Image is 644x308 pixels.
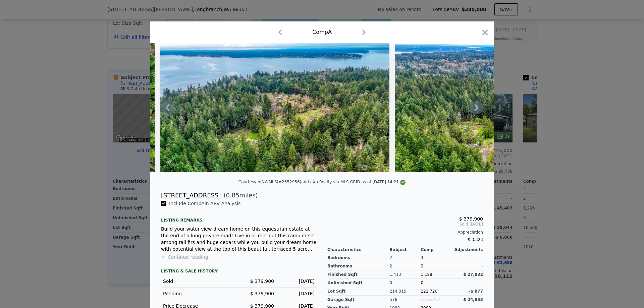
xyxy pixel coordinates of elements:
[452,279,483,287] div: -
[466,237,483,242] span: -$ 3,323
[166,201,243,206] span: Include Comp A in ARV Analysis
[327,247,390,252] div: Characteristics
[421,289,437,294] span: 221,720
[327,230,483,235] div: Appreciation
[161,254,208,260] button: Continue reading
[390,287,421,296] div: 214,315
[327,279,390,287] div: Unfinished Sqft
[421,247,452,252] div: Comp
[279,290,315,297] div: [DATE]
[327,254,390,262] div: Bedrooms
[390,262,421,270] div: 2
[463,272,483,277] span: $ 27,832
[463,297,483,302] span: $ 24,853
[390,247,421,252] div: Subject
[327,270,390,279] div: Finished Sqft
[421,255,423,260] span: 3
[421,296,452,304] div: Unspecified
[238,180,406,184] div: Courtesy of NWMLS (#2352956) and eXp Realty via MLS GRID as of [DATE] 14:21
[161,212,317,223] div: Listing remarks
[400,180,406,185] img: NWMLS Logo
[452,262,483,270] div: -
[221,191,258,200] span: ( miles)
[421,272,432,277] span: 1,188
[327,287,390,296] div: Lot Sqft
[421,281,423,285] span: 0
[163,290,233,297] div: Pending
[160,43,389,172] img: Property Img
[327,262,390,270] div: Bathrooms
[390,296,421,304] div: 576
[452,247,483,252] div: Adjustments
[469,289,483,294] span: -$ 877
[163,278,233,285] div: Sold
[250,291,274,296] span: $ 379,900
[390,270,421,279] div: 1,413
[327,222,483,227] span: Sold [DATE]
[226,192,239,199] span: 0.85
[390,254,421,262] div: 2
[327,296,390,304] div: Garage Sqft
[312,28,332,36] div: Comp A
[390,279,421,287] div: 0
[395,43,624,172] img: Property Img
[279,278,315,285] div: [DATE]
[161,226,317,252] div: Build your water-view dream home on this equestrian estate at the end of a long private road! Liv...
[459,216,483,222] span: $ 379,900
[161,191,221,200] div: [STREET_ADDRESS]
[421,262,452,270] div: 2
[452,254,483,262] div: -
[250,279,274,284] span: $ 379,900
[161,268,317,275] div: LISTING & SALE HISTORY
